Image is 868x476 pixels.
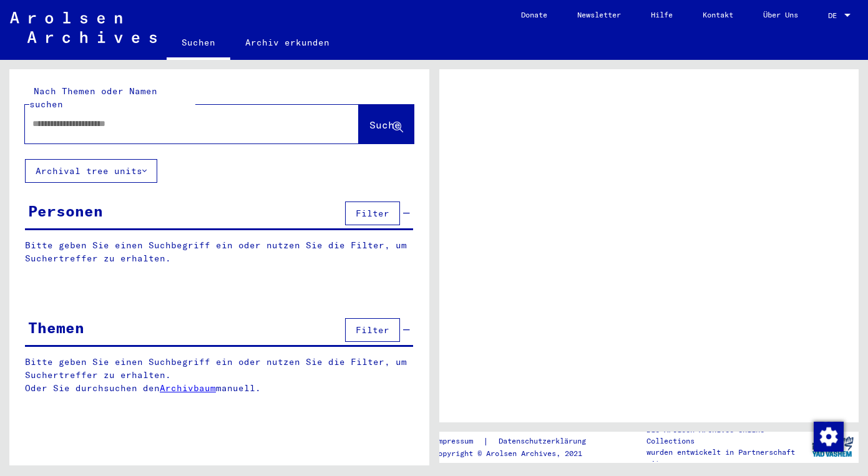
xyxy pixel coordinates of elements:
[345,202,400,225] button: Filter
[230,27,344,57] a: Archiv erkunden
[434,448,601,459] p: Copyright © Arolsen Archives, 2021
[434,435,483,448] a: Impressum
[28,316,84,339] div: Themen
[809,431,856,462] img: yv_logo.png
[25,239,413,265] p: Bitte geben Sie einen Suchbegriff ein oder nutzen Sie die Filter, um Suchertreffer zu erhalten.
[814,422,844,452] img: Zustimmung ändern
[369,119,401,131] span: Suche
[29,85,157,110] mat-label: Nach Themen oder Namen suchen
[359,105,414,143] button: Suche
[489,435,601,448] a: Datenschutzerklärung
[25,159,157,183] button: Archival tree units
[646,447,806,469] p: wurden entwickelt in Partnerschaft mit
[828,11,842,20] span: DE
[356,208,389,219] span: Filter
[10,12,157,43] img: Arolsen_neg.svg
[25,356,414,395] p: Bitte geben Sie einen Suchbegriff ein oder nutzen Sie die Filter, um Suchertreffer zu erhalten. O...
[356,324,389,336] span: Filter
[646,424,806,447] p: Die Arolsen Archives Online-Collections
[28,200,103,222] div: Personen
[434,435,601,448] div: |
[345,318,400,342] button: Filter
[160,382,216,394] a: Archivbaum
[167,27,230,60] a: Suchen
